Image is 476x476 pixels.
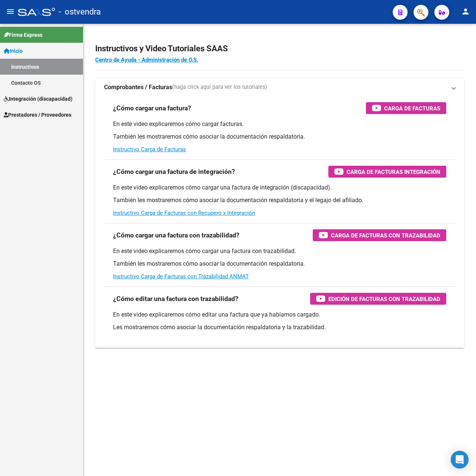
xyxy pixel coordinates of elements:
[113,230,239,240] h3: ¿Cómo cargar una factura con trazabilidad?
[113,120,446,128] p: En este video explicaremos cómo cargar facturas.
[113,311,446,319] p: En este video explicaremos cómo editar una factura que ya habíamos cargado.
[95,78,464,96] mat-expansion-panel-header: Comprobantes / Facturas(haga click aquí para ver los tutoriales)
[4,111,71,119] span: Prestadores / Proveedores
[310,293,446,305] button: Edición de Facturas con Trazabilidad
[4,31,42,39] span: Firma Express
[6,7,15,16] mat-icon: menu
[113,260,446,268] p: También les mostraremos cómo asociar la documentación respaldatoria.
[4,95,73,103] span: Integración (discapacidad)
[384,104,440,113] span: Carga de Facturas
[113,146,186,153] a: Instructivo Carga de Facturas
[113,294,238,304] h3: ¿Cómo editar una factura con trazabilidad?
[328,294,440,304] span: Edición de Facturas con Trazabilidad
[331,231,440,240] span: Carga de Facturas con Trazabilidad
[366,102,446,114] button: Carga de Facturas
[59,4,101,20] span: - ostvendra
[113,103,191,113] h3: ¿Cómo cargar una factura?
[113,166,235,177] h3: ¿Cómo cargar una factura de integración?
[347,167,440,177] span: Carga de Facturas Integración
[461,7,470,16] mat-icon: person
[104,83,172,91] strong: Comprobantes / Facturas
[95,56,198,63] a: Centro de Ayuda - Administración de O.S.
[113,323,446,331] p: Les mostraremos cómo asociar la documentación respaldatoria y la trazabilidad.
[113,247,446,255] p: En este video explicaremos cómo cargar una factura con trazabilidad.
[328,166,446,178] button: Carga de Facturas Integración
[451,451,469,469] div: Open Intercom Messenger
[4,47,23,55] span: Inicio
[113,184,446,192] p: En este video explicaremos cómo cargar una factura de integración (discapacidad).
[113,210,255,216] a: Instructivo Carga de Facturas con Recupero x Integración
[113,196,446,204] p: También les mostraremos cómo asociar la documentación respaldatoria y el legajo del afiliado.
[172,83,267,91] span: (haga click aquí para ver los tutoriales)
[113,133,446,141] p: También les mostraremos cómo asociar la documentación respaldatoria.
[95,42,464,56] h2: Instructivos y Video Tutoriales SAAS
[313,229,446,241] button: Carga de Facturas con Trazabilidad
[113,273,249,280] a: Instructivo Carga de Facturas con Trazabilidad ANMAT
[95,96,464,348] div: Comprobantes / Facturas(haga click aquí para ver los tutoriales)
